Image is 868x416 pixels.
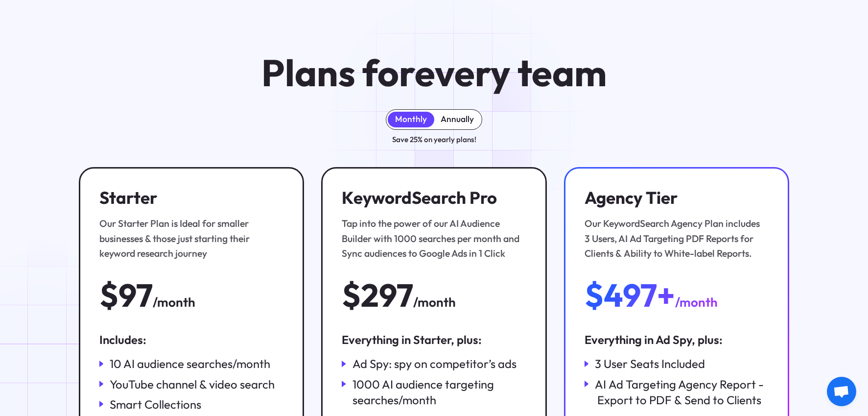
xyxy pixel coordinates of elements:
[441,114,474,125] div: Annually
[342,278,413,312] div: $297
[153,293,195,313] div: /month
[352,356,516,372] div: Ad Spy: spy on competitor’s ads
[99,188,278,208] h3: Starter
[392,134,476,146] div: Save 25% on yearly plans!
[99,216,278,261] div: Our Starter Plan is Ideal for smaller businesses & those just starting their keyword research jou...
[342,216,520,261] div: Tap into the power of our AI Audience Builder with 1000 searches per month and Sync audiences to ...
[342,188,520,208] h3: KeywordSearch Pro
[99,332,284,348] div: Includes:
[99,278,153,312] div: $97
[110,396,201,413] div: Smart Collections
[595,356,705,372] div: 3 User Seats Included
[675,293,718,313] div: /month
[110,356,270,372] div: 10 AI audience searches/month
[413,293,456,313] div: /month
[352,376,526,408] div: 1000 AI audience targeting searches/month
[595,376,769,408] div: AI Ad Targeting Agency Report - Export to PDF & Send to Clients
[110,376,275,392] div: YouTube channel & video search
[585,216,763,261] div: Our KeywordSearch Agency Plan includes 3 Users, AI Ad Targeting PDF Reports for Clients & Ability...
[585,332,769,348] div: Everything in Ad Spy, plus:
[342,332,526,348] div: Everything in Starter, plus:
[827,377,856,406] a: Open chat
[261,53,607,93] h1: Plans for
[415,49,607,96] span: every team
[585,278,675,312] div: $497+
[585,188,763,208] h3: Agency Tier
[395,114,427,125] div: Monthly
